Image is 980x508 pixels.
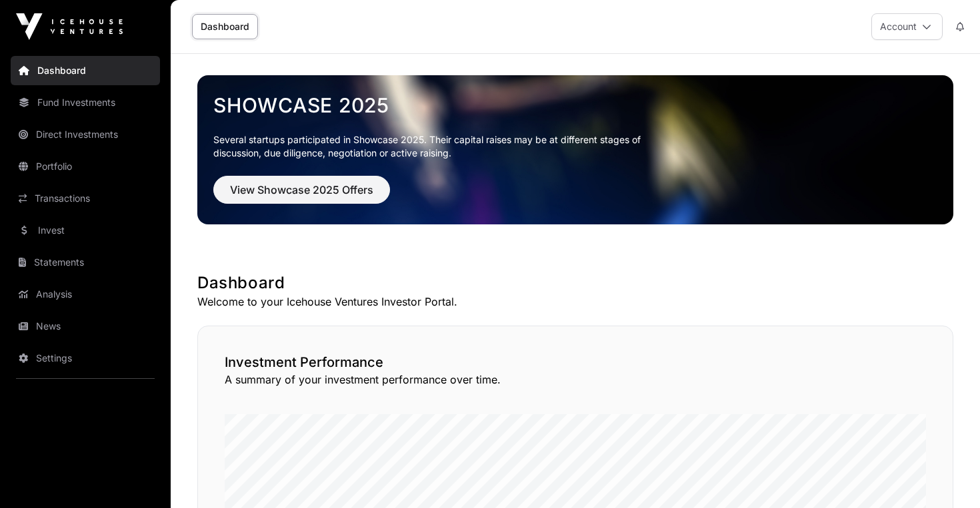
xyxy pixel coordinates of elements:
[11,184,160,213] a: Transactions
[213,176,390,204] button: View Showcase 2025 Offers
[11,216,160,245] a: Invest
[197,75,953,224] img: Showcase 2025
[11,88,160,117] a: Fund Investments
[197,294,953,310] p: Welcome to your Icehouse Ventures Investor Portal.
[213,133,661,160] p: Several startups participated in Showcase 2025. Their capital raises may be at different stages o...
[11,344,160,373] a: Settings
[213,93,937,117] a: Showcase 2025
[230,182,373,198] span: View Showcase 2025 Offers
[871,13,943,40] button: Account
[225,372,926,387] p: A summary of your investment performance over time.
[225,353,926,372] h2: Investment Performance
[213,189,390,202] a: View Showcase 2025 Offers
[11,152,160,181] a: Portfolio
[11,280,160,309] a: Analysis
[11,120,160,149] a: Direct Investments
[197,272,953,294] h1: Dashboard
[192,14,258,39] a: Dashboard
[11,312,160,341] a: News
[16,13,123,40] img: Icehouse Ventures Logo
[11,56,160,85] a: Dashboard
[11,248,160,277] a: Statements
